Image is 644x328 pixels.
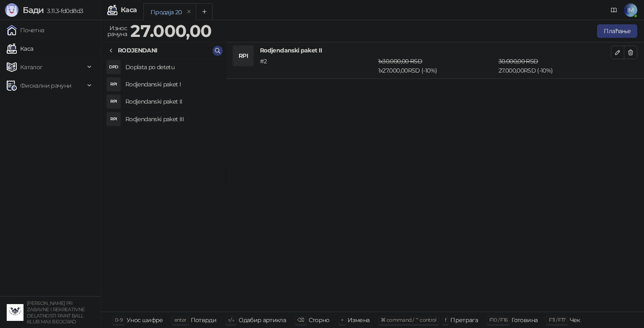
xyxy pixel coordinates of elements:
div: Претрага [450,315,478,325]
a: Документација [607,3,621,17]
span: F10 / F16 [489,317,507,323]
small: [PERSON_NAME] PR ZABAVNE I REKREATIVNE DELATNOSTI PAINT BALL KLUB MAX BEOGRAD [27,300,85,325]
div: RPI [107,112,120,126]
button: Add tab [196,3,213,20]
span: Каталог [20,59,43,75]
h4: Rodjendanski paket II [125,95,219,108]
div: Унос шифре [127,315,163,325]
h4: Rodjendanski paket II [260,46,611,55]
div: # 2 [258,57,377,75]
div: Чек [570,315,580,325]
div: RPI [233,46,253,66]
button: remove [184,8,195,16]
h4: Doplata po detetu [125,60,219,74]
span: ⌫ [297,317,304,323]
div: Каса [121,7,137,13]
span: IM [624,3,637,17]
span: F11 / F17 [549,317,565,323]
span: enter [174,317,187,323]
div: Продаја 20 [151,8,182,17]
span: 3.11.3-fd0d8d3 [44,7,83,15]
a: Каса [7,40,33,57]
span: 0-9 [115,317,122,323]
span: 1 x 30.000,00 RSD [378,57,422,65]
img: 64x64-companyLogo-9d840aff-e8d2-42c6-9078-8e58466d4fb5.jpeg [7,304,23,321]
div: Износ рачуна [106,23,129,39]
span: + [341,317,343,323]
span: ⌘ command / ⌃ control [381,317,436,323]
div: Одабир артикла [239,315,286,325]
div: Сторно [309,315,330,325]
div: 1 x 27.000,00 RSD (- 10 %) [377,57,497,75]
div: Измена [348,315,369,325]
span: ↑/↓ [228,317,234,323]
div: grid [101,59,226,312]
div: RPI [107,95,120,108]
button: Плаћање [597,24,637,38]
div: 27.000,00 RSD (- 10 %) [497,57,613,75]
img: Logo [5,3,18,17]
span: f [445,317,446,323]
span: 30.000,00 RSD [499,57,538,65]
h4: Rodjendanski paket I [125,78,219,91]
div: Потврди [191,315,217,325]
a: Почетна [7,22,44,39]
div: DPD [107,60,120,74]
div: Готовина [512,315,538,325]
span: Фискални рачуни [20,77,71,94]
h4: Rodjendanski paket III [125,112,219,126]
span: Бади [23,5,44,15]
div: RODJENDANI [118,46,158,55]
div: RPI [107,78,120,91]
strong: 27.000,00 [130,21,211,41]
